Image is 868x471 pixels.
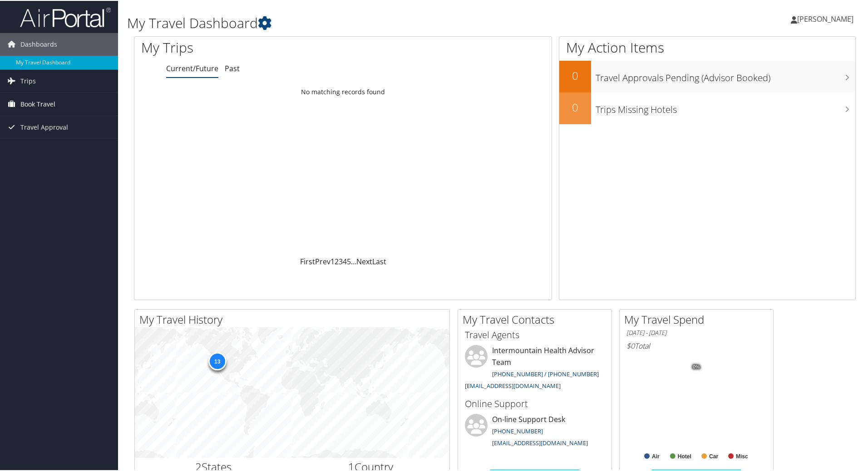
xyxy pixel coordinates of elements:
[208,351,226,369] div: 13
[330,256,335,266] a: 1
[460,413,609,450] li: On-line Support Desk
[797,13,853,23] span: [PERSON_NAME]
[709,452,718,459] text: Car
[339,256,343,266] a: 3
[20,115,68,138] span: Travel Approval
[559,60,855,92] a: 0Travel Approvals Pending (Advisor Booked)
[465,328,605,340] h3: Travel Agents
[596,66,855,83] h3: Travel Approvals Pending (Advisor Booked)
[315,256,330,266] a: Prev
[736,452,748,459] text: Misc
[127,13,617,32] h1: My Travel Dashboard
[492,369,599,377] a: [PHONE_NUMBER] / [PHONE_NUMBER]
[141,37,371,56] h1: My Trips
[559,92,855,123] a: 0Trips Missing Hotels
[139,311,449,326] h2: My Travel History
[626,340,635,350] span: $0
[372,256,386,266] a: Last
[596,98,855,115] h3: Trips Missing Hotels
[559,99,591,114] h2: 0
[463,311,612,326] h2: My Travel Contacts
[351,256,356,266] span: …
[465,397,605,409] h3: Online Support
[20,32,57,55] span: Dashboards
[335,256,339,266] a: 2
[465,381,561,389] a: [EMAIL_ADDRESS][DOMAIN_NAME]
[347,256,351,266] a: 5
[343,256,347,266] a: 4
[20,92,55,115] span: Book Travel
[20,69,36,92] span: Trips
[678,452,691,459] text: Hotel
[626,340,766,350] h6: Total
[693,364,700,369] tspan: 0%
[166,63,218,73] a: Current/Future
[791,5,863,32] a: [PERSON_NAME]
[225,63,240,73] a: Past
[559,37,855,56] h1: My Action Items
[652,452,660,459] text: Air
[356,256,372,266] a: Next
[492,438,588,446] a: [EMAIL_ADDRESS][DOMAIN_NAME]
[460,344,609,393] li: Intermountain Health Advisor Team
[20,6,111,27] img: airportal-logo.png
[624,311,773,326] h2: My Travel Spend
[300,256,315,266] a: First
[626,328,766,336] h6: [DATE] - [DATE]
[134,83,552,99] td: No matching records found
[559,67,591,83] h2: 0
[492,426,543,434] a: [PHONE_NUMBER]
